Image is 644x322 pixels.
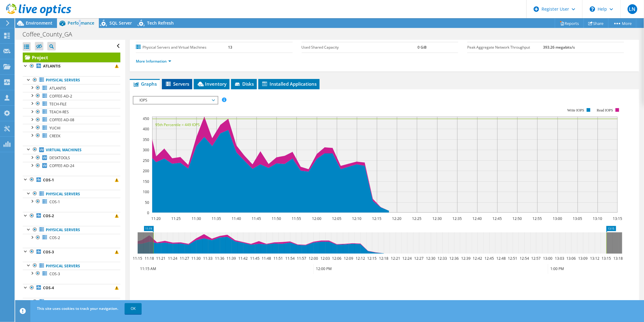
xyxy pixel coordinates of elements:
text: 13:05 [573,216,582,221]
text: 13:00 [543,256,552,261]
text: 12:09 [344,256,353,261]
span: TECH-FILE [49,101,67,107]
h1: Coffee_County_GA [20,31,82,38]
span: Disks [234,81,254,87]
text: 11:45 [250,256,260,261]
a: COFFEE-AD-2 [23,92,120,100]
text: 12:05 [332,216,341,221]
text: 12:50 [512,216,522,221]
b: COS-2 [43,213,54,218]
a: CREEK [23,132,120,140]
a: COS-1 [23,198,120,206]
span: YUCHI [49,125,60,131]
text: 250 [143,158,149,163]
span: Environment [26,20,52,26]
text: 11:36 [215,256,224,261]
b: 393.26 megabits/s [543,45,575,50]
text: 13:06 [566,256,576,261]
text: 12:10 [352,216,361,221]
a: More [608,19,636,28]
text: 11:20 [151,216,161,221]
span: Tech Refresh [147,20,174,26]
text: 12:12 [356,256,365,261]
span: Servers [165,81,189,87]
span: This site uses cookies to track your navigation. [37,306,118,311]
span: COFFEE-AD-08 [49,117,74,122]
b: ATLANTIS [43,63,61,69]
text: 0 [147,210,149,215]
text: 12:35 [452,216,462,221]
text: 400 [143,126,149,132]
text: 11:15 [133,256,142,261]
text: 12:30 [432,216,442,221]
a: OK [125,303,142,314]
a: COFFEE-AD-08 [23,116,120,124]
text: 12:21 [391,256,400,261]
text: 12:57 [531,256,541,261]
text: 12:55 [532,216,542,221]
b: 13 [228,45,233,50]
text: 13:12 [590,256,599,261]
text: 350 [143,137,149,142]
a: Physical Servers [23,298,120,306]
text: 11:42 [238,256,248,261]
a: COS-4 [23,284,120,292]
text: 11:30 [191,256,201,261]
label: Peak Aggregate Network Throughput [467,44,543,50]
a: Physical Servers [23,262,120,270]
text: 450 [143,116,149,121]
a: ATLANTIS [23,62,120,70]
a: COS-2 [23,212,120,220]
text: 12:27 [414,256,424,261]
span: Inventory [197,81,226,87]
text: 11:50 [272,216,281,221]
text: Write IOPS [567,108,584,112]
text: 11:48 [262,256,271,261]
text: 12:39 [461,256,471,261]
text: 12:03 [320,256,330,261]
span: ATLANTIS [49,86,66,91]
text: 12:51 [508,256,517,261]
span: COS-3 [49,271,60,276]
a: COS-2 [23,234,120,242]
a: More Information [136,59,171,64]
a: COS-3 [23,270,120,278]
text: 11:45 [252,216,261,221]
text: 12:33 [438,256,447,261]
text: 11:18 [145,256,154,261]
text: 12:36 [449,256,459,261]
text: 11:35 [212,216,221,221]
text: 12:15 [367,256,377,261]
a: COFFEE-AD-24 [23,162,120,170]
text: 50 [145,200,149,205]
b: COS-1 [43,177,54,183]
text: 11:54 [285,256,295,261]
text: 12:45 [485,256,494,261]
span: COS-1 [49,199,60,204]
a: COS-1 [23,176,120,184]
text: 12:00 [312,216,321,221]
a: Share [584,19,609,28]
text: 300 [143,147,149,152]
text: 12:15 [372,216,381,221]
text: 12:42 [473,256,482,261]
text: 12:24 [402,256,412,261]
a: Physical Servers [23,76,120,84]
text: 11:51 [273,256,283,261]
span: COFFEE-AD-2 [49,94,72,99]
text: 11:33 [203,256,213,261]
text: 150 [143,179,149,184]
a: DESKTOOLS [23,154,120,162]
a: Physical Servers [23,226,120,234]
text: 11:55 [292,216,301,221]
a: TEACH-RES [23,108,120,116]
a: Project [23,53,120,62]
span: COFFEE-AD-24 [49,163,74,168]
span: COS-2 [49,235,60,240]
a: ATLANTIS [23,84,120,92]
span: CREEK [49,133,60,139]
label: Physical Servers and Virtual Machines [136,44,228,50]
text: 11:39 [226,256,236,261]
text: 11:30 [192,216,201,221]
text: 95th Percentile = 449 IOPS [155,122,200,127]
